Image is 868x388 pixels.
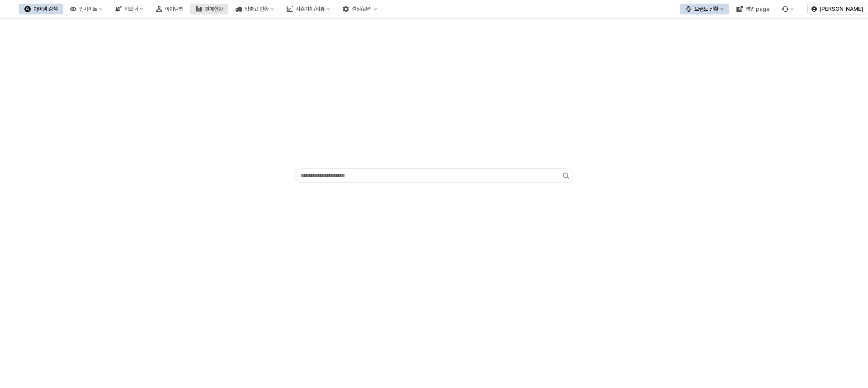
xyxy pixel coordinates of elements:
[79,6,97,12] div: 인사이트
[745,6,769,12] div: 영업 page
[694,6,718,12] div: 브랜드 전환
[19,4,63,14] button: 아이템 검색
[337,4,382,14] button: 설정/관리
[281,4,335,14] button: 시즌기획/리뷰
[807,4,867,14] button: [PERSON_NAME]
[110,4,149,14] button: 리오더
[820,5,863,13] p: [PERSON_NAME]
[230,4,279,14] button: 입출고 현황
[680,4,729,14] button: 브랜드 전환
[296,6,325,12] div: 시즌기획/리뷰
[65,4,108,14] button: 인사이트
[151,4,189,14] button: 아이템맵
[245,6,269,12] div: 입출고 현황
[777,4,799,14] div: Menu item 6
[190,4,228,14] button: 판매현황
[205,6,223,12] div: 판매현황
[352,6,372,12] div: 설정/관리
[33,6,57,12] div: 아이템 검색
[165,6,183,12] div: 아이템맵
[124,6,138,12] div: 리오더
[731,4,775,14] button: 영업 page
